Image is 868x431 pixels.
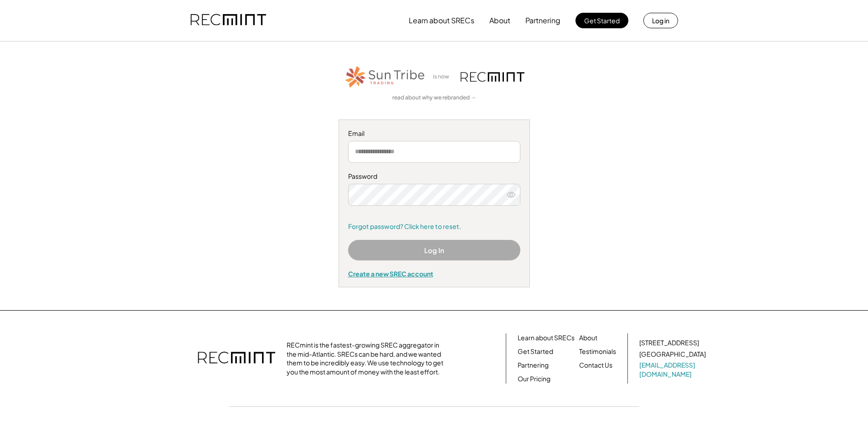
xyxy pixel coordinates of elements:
a: [EMAIL_ADDRESS][DOMAIN_NAME] [639,361,708,379]
button: Log in [643,13,678,28]
div: Password [348,172,520,181]
img: STT_Horizontal_Logo%2B-%2BColor.png [344,64,426,89]
a: Partnering [518,361,549,370]
div: Create a new SREC account [348,270,520,278]
a: read about why we rebranded → [392,94,476,102]
div: [GEOGRAPHIC_DATA] [639,350,706,359]
a: Contact Us [579,361,612,370]
a: Our Pricing [518,374,550,384]
a: About [579,333,597,343]
button: Partnering [525,11,560,30]
a: Get Started [518,347,553,356]
img: recmint-logotype%403x.png [190,5,266,36]
div: Email [348,129,520,138]
div: is now [431,73,456,81]
a: Forgot password? Click here to reset. [348,222,520,231]
a: Testimonials [579,347,616,356]
button: Learn about SRECs [409,11,474,30]
a: Learn about SRECs [518,333,575,343]
button: Log In [348,240,520,260]
img: recmint-logotype%403x.png [461,72,524,82]
div: [STREET_ADDRESS] [639,338,699,348]
button: Get Started [575,13,628,28]
img: recmint-logotype%403x.png [198,343,275,374]
button: About [489,11,510,30]
div: RECmint is the fastest-growing SREC aggregator in the mid-Atlantic. SRECs can be hard, and we wan... [287,341,448,376]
